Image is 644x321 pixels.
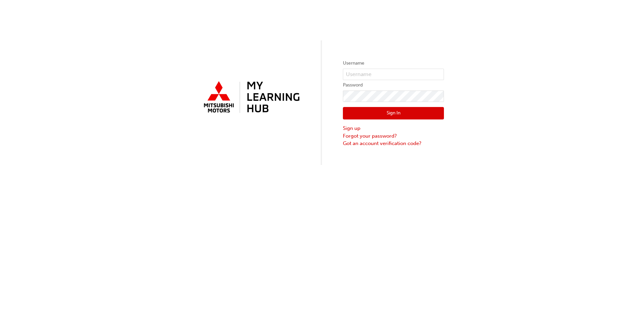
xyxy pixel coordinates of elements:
a: Sign up [343,124,444,132]
button: Sign In [343,107,444,120]
a: Got an account verification code? [343,140,444,147]
a: Forgot your password? [343,132,444,140]
img: mmal [200,78,301,117]
label: Username [343,59,444,67]
input: Username [343,69,444,80]
label: Password [343,81,444,89]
